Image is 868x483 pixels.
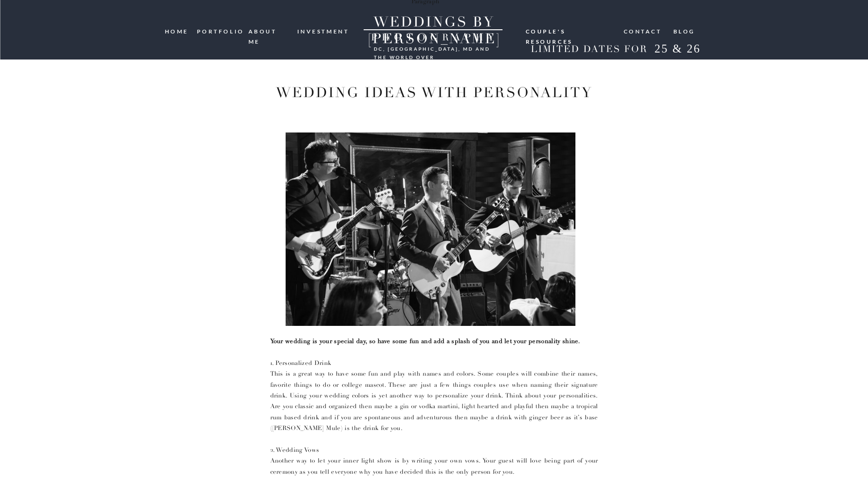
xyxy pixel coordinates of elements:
a: WEDDINGS BY [PERSON_NAME] [349,14,519,30]
a: Couple's resources [526,26,615,34]
h2: 25 & 26 [647,42,708,59]
b: Your wedding is your special day, so have some fun and add a splash of you and let your personali... [270,337,580,345]
a: Contact [624,26,663,35]
a: investment [297,26,350,35]
a: portfolio [197,26,241,35]
a: ABOUT ME [248,26,291,35]
h2: LIMITED DATES FOR [528,44,651,55]
a: HOME [165,26,190,36]
a: blog [673,26,696,35]
h1: wedding ideas with personality [275,85,594,136]
h3: DC, [GEOGRAPHIC_DATA], md and the world over [374,45,493,52]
